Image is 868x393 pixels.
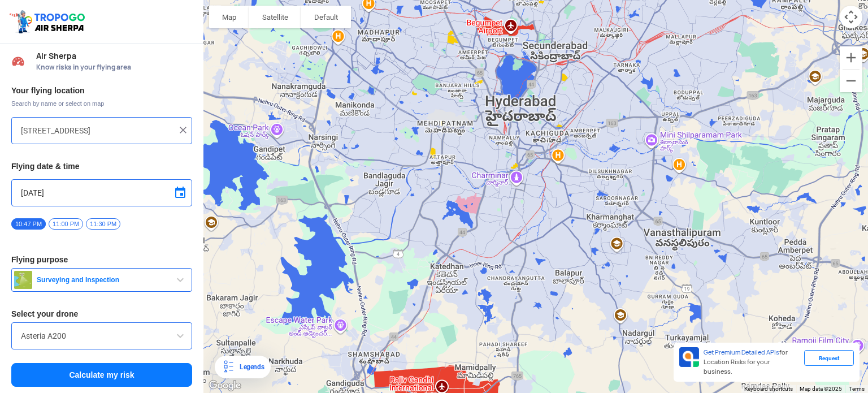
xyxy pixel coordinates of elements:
[11,218,46,230] span: 10:47 PM
[21,124,174,137] input: Search your flying location
[840,46,862,69] button: Zoom in
[11,256,192,264] h3: Flying purpose
[222,360,235,374] img: Legends
[32,275,173,284] span: Surveying and Inspection
[679,347,699,367] img: Premium APIs
[36,63,192,72] span: Know risks in your flying area
[704,348,779,356] span: Get Premium Detailed APIs
[840,70,862,92] button: Zoom out
[206,378,244,393] img: Google
[11,310,192,318] h3: Select your drone
[699,347,804,377] div: for Location Risks for your business.
[235,360,264,374] div: Legends
[36,51,192,61] span: Air Sherpa
[206,378,244,393] a: Open this area in Google Maps (opens a new window)
[21,186,183,200] input: Select Date
[11,268,192,292] button: Surveying and Inspection
[744,385,793,393] button: Keyboard shortcuts
[8,8,89,34] img: ic_tgdronemaps.svg
[11,87,192,94] h3: Your flying location
[14,271,32,289] img: survey.png
[86,218,120,230] span: 11:30 PM
[11,54,25,68] img: Risk Scores
[11,99,192,108] span: Search by name or select on map
[840,6,862,28] button: Map camera controls
[21,329,183,343] input: Search by name or Brand
[209,6,249,28] button: Show street map
[11,363,192,387] button: Calculate my risk
[177,124,189,136] img: ic_close.png
[249,6,301,28] button: Show satellite imagery
[11,162,192,170] h3: Flying date & time
[800,386,842,392] span: Map data ©2025
[804,350,854,366] div: Request
[849,386,865,392] a: Terms
[49,218,83,230] span: 11:00 PM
